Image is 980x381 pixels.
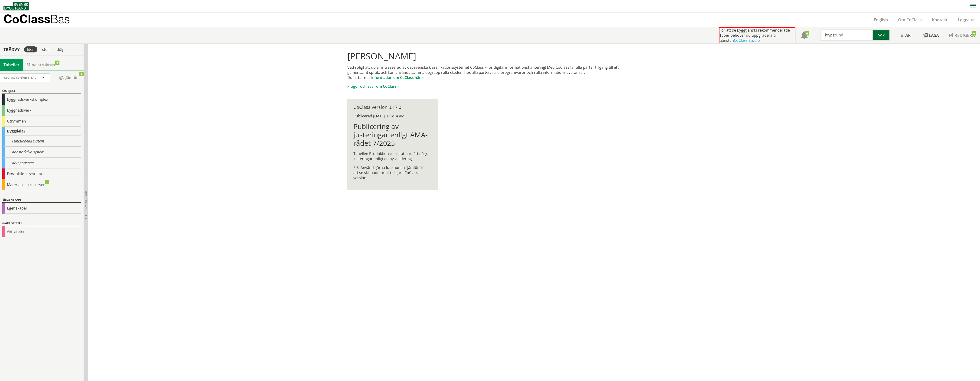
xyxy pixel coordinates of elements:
h1: Publicering av justeringar enligt AMA-rådet 7/2025 [353,122,432,147]
a: Start [895,27,918,43]
a: English [869,17,893,23]
button: Sök [873,29,890,41]
div: Egenskaper [2,197,81,203]
a: Redigera [944,27,980,43]
a: Kontakt [927,17,953,23]
a: Logga ut [953,17,980,23]
a: CoClassBas [3,13,80,27]
div: CoClass version 3.17.0 [353,105,432,110]
span: Dölj trädvy [84,191,88,209]
div: Utrymmen [2,116,81,127]
div: Produktionsresultat [2,168,81,179]
div: Konstruktiva system [2,147,81,158]
a: information om CoClass här » [371,75,424,80]
span: Notifikationer [801,32,808,39]
div: Byggnadsverkskomplex [2,94,81,105]
span: CoClass Version 3.17.0 [4,75,36,80]
div: Funktionella system [2,136,81,147]
div: För att se Byggtjänsts rekommenderade Typer behöver du uppgradera till tjänsten [719,27,795,43]
p: Tabellen Produktionsresultat har fått några justeringar enligt en ny validering. [353,151,432,161]
div: Material och resurser [2,179,81,190]
input: Sök [820,29,873,41]
div: Byggdelar [2,127,81,136]
div: Komponenter [2,158,81,168]
div: liten [24,46,37,52]
p: CoClass [3,16,70,22]
div: Publicerad [DATE] 8:16:14 AM [353,113,432,119]
p: Vad roligt att du är intresserad av det svenska klassifikationssystemet CoClass – för digital inf... [347,65,633,80]
span: Läsa [929,32,939,38]
img: Svensk Byggtjänst [3,2,29,10]
span: Bas [50,12,70,26]
div: Aktiviteter [2,226,81,237]
div: Objekt [2,88,81,94]
span: Redigera [954,32,975,38]
a: Frågor och svar om CoClass » [347,84,400,89]
span: Jämför [55,74,82,82]
span: Start [901,32,913,38]
div: Aktiviteter [2,221,81,226]
div: stor [39,46,52,52]
a: Om CoClass [893,17,927,23]
div: Byggnadsverk [2,105,81,116]
div: dölj [54,46,66,52]
a: Mina strukturer [23,59,62,71]
p: P.S. Använd gärna funktionen ”Jämför” för att se skillnader mot tidigare CoClass version. [353,165,432,180]
a: CoClass Studio [734,38,760,43]
a: Läsa [918,27,944,43]
div: Egenskaper [2,203,81,214]
div: Trädvy [1,47,22,52]
h1: [PERSON_NAME] [347,51,633,61]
